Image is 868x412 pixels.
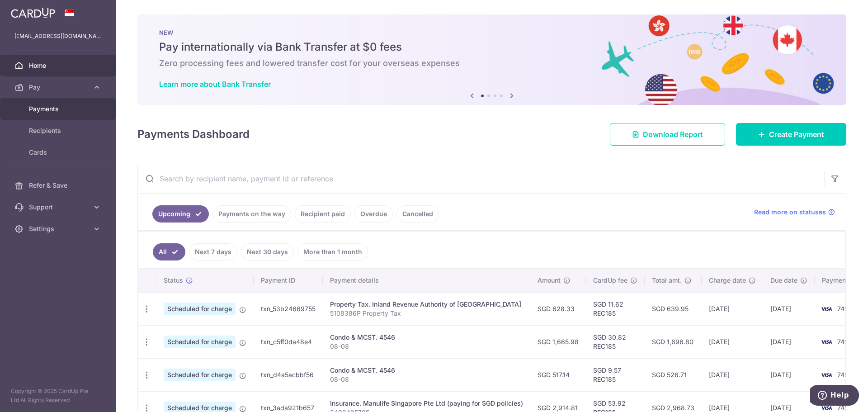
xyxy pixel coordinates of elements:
span: 7490 [837,404,853,412]
span: Download Report [643,129,703,140]
td: SGD 639.95 [645,292,702,325]
img: Bank Card [817,336,835,347]
a: Upcoming [152,205,209,223]
span: Refer & Save [29,181,89,190]
td: [DATE] [702,358,763,391]
iframe: Opens a widget where you can find more information [810,385,859,407]
td: SGD 1,696.80 [645,325,702,358]
span: Read more on statuses [754,208,826,217]
h6: Zero processing fees and lowered transfer cost for your overseas expenses [159,58,825,69]
td: [DATE] [702,292,763,325]
td: [DATE] [702,325,763,358]
p: NEW [159,29,825,36]
td: SGD 9.57 REC185 [586,358,645,391]
p: 5108386P Property Tax [330,309,523,318]
td: [DATE] [763,292,815,325]
a: Cancelled [396,205,439,223]
a: Recipient paid [295,205,351,223]
span: Cards [29,148,89,157]
a: Next 30 days [241,243,294,260]
img: Bank transfer banner [137,14,846,105]
th: Payment ID [254,269,323,292]
td: SGD 526.71 [645,358,702,391]
div: Insurance. Manulife Singapore Pte Ltd (paying for SGD policies) [330,399,523,408]
td: SGD 11.62 REC185 [586,292,645,325]
a: Read more on statuses [754,208,835,217]
a: Next 7 days [189,243,237,260]
span: Total amt. [652,276,682,285]
span: Support [29,203,89,212]
a: More than 1 month [297,243,368,260]
span: Help [20,6,39,14]
td: SGD 628.33 [530,292,586,325]
td: txn_53b24669755 [254,292,323,325]
span: 7490 [837,371,853,379]
p: 08-08 [330,342,523,351]
div: Condo & MCST. 4546 [330,333,523,342]
a: Payments on the way [212,205,291,223]
span: Status [164,276,183,285]
a: All [153,243,185,260]
span: Amount [538,276,561,285]
span: Scheduled for charge [164,303,236,315]
span: Home [29,61,89,70]
h4: Payments Dashboard [137,126,250,142]
span: 7490 [837,305,853,313]
img: Bank Card [817,369,835,380]
a: Overdue [354,205,393,223]
span: Charge date [709,276,746,285]
img: Bank Card [817,303,835,314]
div: Condo & MCST. 4546 [330,366,523,375]
span: Scheduled for charge [164,369,236,381]
span: Payments [29,104,89,114]
td: SGD 30.82 REC185 [586,325,645,358]
a: Learn more about Bank Transfer [159,80,271,89]
span: Due date [770,276,797,285]
span: Create Payment [769,129,824,140]
input: Search by recipient name, payment id or reference [138,164,824,193]
div: Property Tax. Inland Revenue Authority of [GEOGRAPHIC_DATA] [330,300,523,309]
td: txn_d4a5acbbf56 [254,358,323,391]
img: CardUp [11,7,55,18]
td: SGD 1,665.98 [530,325,586,358]
span: Pay [29,83,89,92]
span: Recipients [29,126,89,135]
span: Scheduled for charge [164,336,236,348]
td: [DATE] [763,358,815,391]
span: Settings [29,224,89,233]
td: txn_c5ff0da48e4 [254,325,323,358]
a: Create Payment [736,123,846,146]
span: CardUp fee [593,276,627,285]
h5: Pay internationally via Bank Transfer at $0 fees [159,40,825,54]
p: 08-08 [330,375,523,384]
th: Payment details [323,269,530,292]
td: SGD 517.14 [530,358,586,391]
p: [EMAIL_ADDRESS][DOMAIN_NAME] [14,32,101,41]
td: [DATE] [763,325,815,358]
span: 7490 [837,338,853,346]
a: Download Report [610,123,725,146]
